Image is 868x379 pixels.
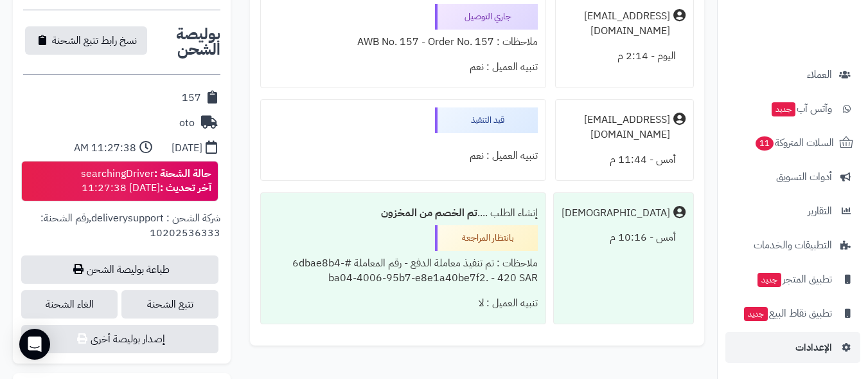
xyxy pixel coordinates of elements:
div: تنبيه العميل : لا [269,291,538,316]
span: وآتس آب [770,100,832,118]
a: السلات المتروكة11 [725,127,860,158]
strong: حالة الشحنة : [154,166,211,181]
span: رقم الشحنة: 10202536333 [40,210,220,241]
button: إصدار بوليصة أخرى [21,325,218,353]
div: [DEMOGRAPHIC_DATA] [562,206,670,221]
div: أمس - 10:16 م [562,225,686,250]
span: التقارير [808,202,832,220]
div: اليوم - 2:14 م [563,44,686,69]
div: ملاحظات : تم تنفيذ معاملة الدفع - رقم المعاملة #6dbae8b4-ba04-4006-95b7-e8e1a40be7f2. - 420 SAR [269,251,538,291]
a: تطبيق نقاط البيعجديد [725,298,860,329]
span: تطبيق المتجر [756,270,832,288]
span: أدوات التسويق [776,168,832,186]
span: جديد [744,307,768,321]
div: oto [179,116,195,131]
div: searchingDriver [DATE] 11:27:38 [81,167,211,196]
span: نسخ رابط تتبع الشحنة [52,33,137,48]
span: جديد [772,102,795,116]
h2: بوليصة الشحن [149,26,220,57]
div: تنبيه العميل : نعم [269,55,538,80]
div: [EMAIL_ADDRESS][DOMAIN_NAME] [563,113,670,142]
span: الغاء الشحنة [21,290,118,319]
a: التطبيقات والخدمات [725,230,860,261]
div: [DATE] [172,141,202,156]
span: العملاء [807,66,832,84]
a: تطبيق المتجرجديد [725,264,860,295]
span: جديد [757,273,781,287]
span: تطبيق نقاط البيع [743,304,832,322]
div: [EMAIL_ADDRESS][DOMAIN_NAME] [563,9,670,39]
div: ملاحظات : AWB No. 157 - Order No. 157 [269,30,538,55]
span: الإعدادات [795,338,832,356]
strong: آخر تحديث : [160,180,211,196]
a: وآتس آبجديد [725,93,860,124]
div: أمس - 11:44 م [563,147,686,172]
a: العملاء [725,59,860,90]
a: أدوات التسويق [725,162,860,192]
div: جاري التوصيل [435,4,538,30]
div: 11:27:38 AM [74,141,136,156]
a: تتبع الشحنة [121,290,218,319]
div: , [23,211,220,255]
img: logo-2.png [781,36,856,63]
span: شركة الشحن : deliverysupport [91,210,220,226]
b: تم الخصم من المخزون [381,205,477,221]
a: التقارير [725,196,860,226]
span: 11 [756,136,774,151]
div: 157 [182,91,201,106]
div: إنشاء الطلب .... [269,201,538,226]
a: طباعة بوليصة الشحن [21,255,218,284]
span: السلات المتروكة [754,134,834,152]
div: تنبيه العميل : نعم [269,143,538,169]
a: الإعدادات [725,332,860,363]
button: نسخ رابط تتبع الشحنة [25,26,147,55]
div: بانتظار المراجعة [435,225,538,251]
span: التطبيقات والخدمات [754,236,832,254]
div: قيد التنفيذ [435,107,538,133]
div: Open Intercom Messenger [19,329,50,360]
